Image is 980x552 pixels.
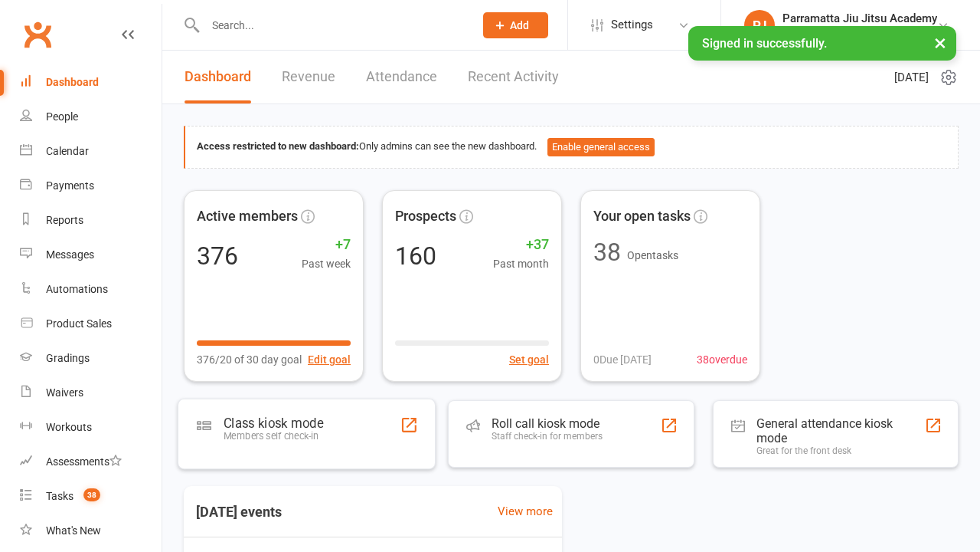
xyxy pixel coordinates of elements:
a: Messages [20,238,162,272]
span: [DATE] [894,68,929,87]
div: Only admins can see the new dashboard. [197,138,946,156]
span: 38 [83,488,100,501]
div: Calendar [46,145,89,157]
div: People [46,110,78,123]
span: 38 overdue [697,351,747,368]
strong: Access restricted to new dashboard: [197,140,359,152]
span: Past month [493,255,549,272]
a: Workouts [20,410,162,445]
span: Active members [197,205,298,228]
div: 160 [395,244,436,268]
a: Product Sales [20,307,162,341]
button: Edit goal [308,351,351,368]
a: Recent Activity [468,51,559,103]
a: What's New [20,514,162,548]
div: Roll call kiosk mode [492,416,603,431]
span: Past week [302,255,351,272]
div: Parramatta Jiu Jitsu Academy [782,11,937,25]
a: View more [498,502,553,521]
input: Search... [201,15,463,36]
div: Payments [46,179,94,192]
div: Members self check-in [224,430,323,442]
a: People [20,100,162,134]
a: Assessments [20,445,162,479]
span: 0 Due [DATE] [593,351,652,368]
div: Waivers [46,386,83,399]
div: Reports [46,214,83,226]
a: Clubworx [18,15,57,54]
span: Open tasks [627,249,678,261]
a: Reports [20,203,162,238]
button: Add [483,12,548,38]
a: Dashboard [185,51,251,103]
div: Tasks [46,490,73,502]
span: Prospects [395,205,456,228]
div: Automations [46,283,108,295]
a: Waivers [20,376,162,410]
div: 376 [197,244,238,268]
span: +7 [302,234,351,256]
div: Class kiosk mode [224,415,323,430]
div: Gradings [46,352,90,364]
div: Staff check-in for members [492,431,603,442]
a: Dashboard [20,65,162,100]
button: Set goal [509,351,549,368]
div: Product Sales [46,317,112,330]
a: Automations [20,272,162,307]
span: Add [510,19,529,31]
div: Workouts [46,421,92,433]
a: Calendar [20,134,162,169]
a: Attendance [366,51,437,103]
button: Enable general access [547,138,655,156]
span: +37 [493,234,549,256]
div: Parramatta Jiu Jitsu Academy [782,25,937,39]
div: 38 [593,240,621,264]
div: What's New [46,524,101,537]
span: Settings [611,8,653,42]
div: Dashboard [46,76,99,88]
div: Messages [46,248,94,261]
a: Payments [20,169,162,203]
div: PJ [744,10,775,41]
div: Assessments [46,455,122,468]
a: Gradings [20,341,162,376]
span: Your open tasks [593,205,691,228]
div: Great for the front desk [756,445,925,456]
a: Revenue [282,51,335,103]
div: General attendance kiosk mode [756,416,925,445]
span: 376/20 of 30 day goal [197,351,302,368]
button: × [926,26,954,59]
h3: [DATE] events [184,498,294,526]
a: Tasks 38 [20,479,162,514]
span: Signed in successfully. [702,36,827,51]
